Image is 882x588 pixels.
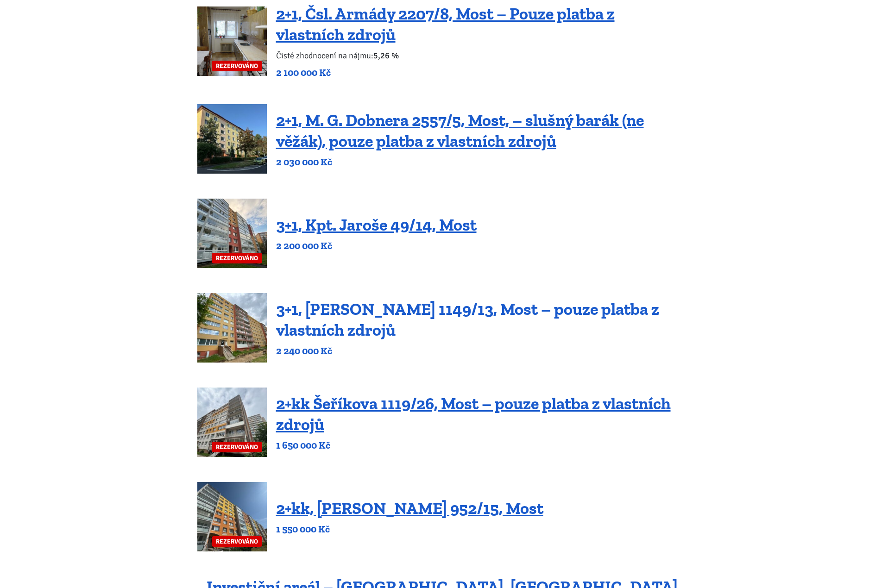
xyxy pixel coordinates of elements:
[276,156,685,169] p: 2 030 000 Kč
[276,66,685,79] p: 2 100 000 Kč
[197,482,267,551] a: REZERVOVÁNO
[212,61,262,71] span: REZERVOVÁNO
[197,6,267,76] a: REZERVOVÁNO
[276,498,543,518] a: 2+kk, [PERSON_NAME] 952/15, Most
[197,388,267,457] a: REZERVOVÁNO
[276,215,477,235] a: 3+1, Kpt. Jaroše 49/14, Most
[276,394,671,434] a: 2+kk Šeříkova 1119/26, Most – pouze platba z vlastních zdrojů
[276,49,685,62] p: Čisté zhodnocení na nájmu:
[197,199,267,268] a: REZERVOVÁNO
[276,344,685,357] p: 2 240 000 Kč
[276,110,644,151] a: 2+1, M. G. Dobnera 2557/5, Most, – slušný barák (ne věžák), pouze platba z vlastních zdrojů
[212,253,262,263] span: REZERVOVÁNO
[373,50,399,61] b: 5,26 %
[212,536,262,547] span: REZERVOVÁNO
[276,299,659,340] a: 3+1, [PERSON_NAME] 1149/13, Most – pouze platba z vlastních zdrojů
[276,439,685,452] p: 1 650 000 Kč
[276,523,543,536] p: 1 550 000 Kč
[212,442,262,452] span: REZERVOVÁNO
[276,239,477,252] p: 2 200 000 Kč
[276,4,615,44] a: 2+1, Čsl. Armády 2207/8, Most – Pouze platba z vlastních zdrojů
